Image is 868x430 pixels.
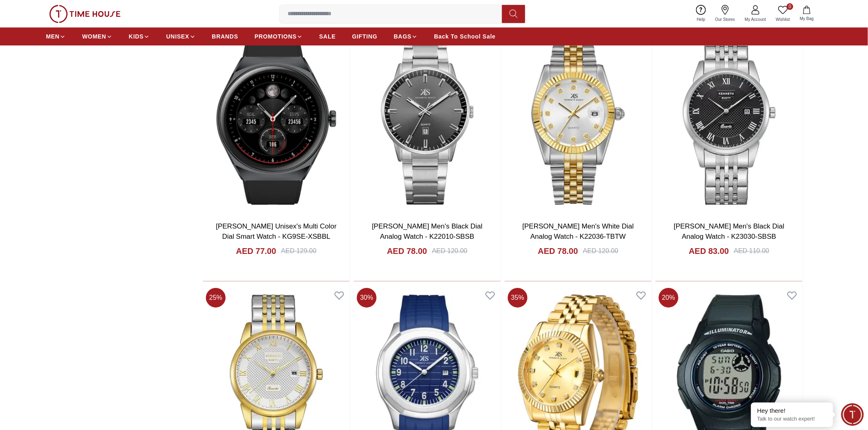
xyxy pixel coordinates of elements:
span: Our Stores [712,16,738,23]
a: Help [692,3,710,24]
h4: AED 78.00 [387,245,427,257]
a: BRANDS [212,29,238,44]
span: MEN [46,32,59,41]
span: GIFTING [352,32,377,41]
img: Kenneth Scott Unisex's Multi Color Dial Smart Watch - KG9SE-XSBBL [203,23,350,215]
a: Our Stores [710,3,740,24]
span: SALE [319,32,336,41]
span: Help [694,16,709,23]
h4: AED 78.00 [538,245,578,257]
span: WOMEN [82,32,106,41]
span: 30 % [357,288,377,308]
a: [PERSON_NAME] Men's White Dial Analog Watch - K22036-TBTW [523,222,634,241]
img: Kenneth Scott Men's White Dial Analog Watch - K22036-TBTW [505,23,652,215]
img: Kenneth Scott Men's Black Dial Analog Watch - K23030-SBSB [656,23,803,215]
a: KIDS [129,29,150,44]
span: 0 [787,3,793,10]
span: 35 % [508,288,528,308]
div: AED 129.00 [281,246,316,256]
span: My Account [742,16,770,23]
span: Back To School Sale [434,32,496,41]
span: UNISEX [166,32,189,41]
a: MEN [46,29,66,44]
h4: AED 83.00 [689,245,729,257]
span: BRANDS [212,32,238,41]
span: 25 % [206,288,226,308]
a: BAGS [394,29,418,44]
a: PROMOTIONS [255,29,303,44]
img: Kenneth Scott Men's Black Dial Analog Watch - K22010-SBSB [354,23,501,215]
span: Wishlist [773,16,793,23]
button: My Bag [795,4,819,23]
a: UNISEX [166,29,195,44]
span: KIDS [129,32,144,41]
span: PROMOTIONS [255,32,297,41]
div: AED 110.00 [734,246,769,256]
span: My Bag [797,16,817,22]
h4: AED 77.00 [236,245,276,257]
div: AED 120.00 [583,246,618,256]
p: Talk to our watch expert! [757,416,827,423]
div: AED 120.00 [432,246,467,256]
span: BAGS [394,32,411,41]
a: Back To School Sale [434,29,496,44]
a: 0Wishlist [771,3,795,24]
a: WOMEN [82,29,112,44]
div: Chat Widget [841,403,864,426]
a: SALE [319,29,336,44]
a: [PERSON_NAME] Men's Black Dial Analog Watch - K23030-SBSB [674,222,785,241]
a: [PERSON_NAME] Men's Black Dial Analog Watch - K22010-SBSB [372,222,483,241]
img: ... [49,5,121,23]
div: Hey there! [757,407,827,415]
span: 20 % [659,288,678,308]
a: GIFTING [352,29,377,44]
a: [PERSON_NAME] Unisex's Multi Color Dial Smart Watch - KG9SE-XSBBL [216,222,336,241]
